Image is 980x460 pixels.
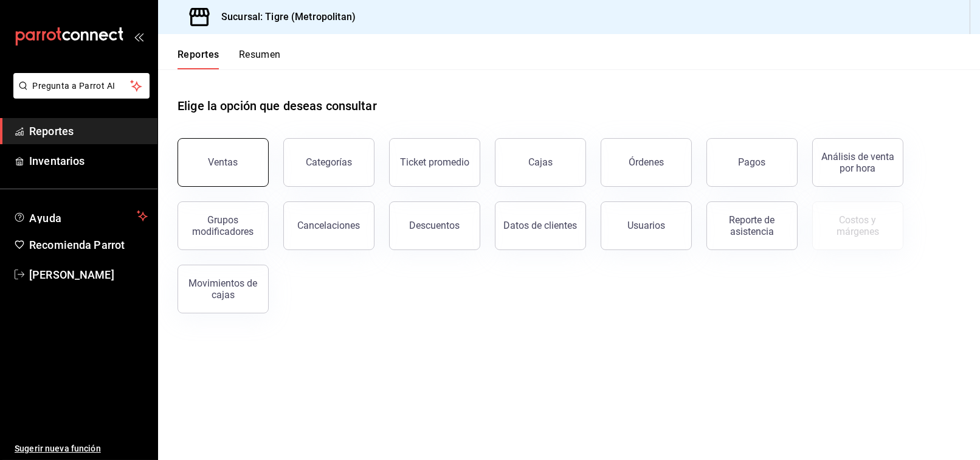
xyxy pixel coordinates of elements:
div: Datos de clientes [504,220,578,231]
button: Categorías [283,138,374,187]
button: Reportes [178,49,219,69]
button: open_drawer_menu [134,32,143,41]
div: Cancelaciones [298,220,361,231]
span: [PERSON_NAME] [29,267,148,283]
div: Categorías [306,156,352,168]
div: Órdenes [629,156,664,168]
button: Movimientos de cajas [178,265,269,313]
button: Análisis de venta por hora [812,138,903,187]
div: Usuarios [627,220,665,231]
div: navigation tabs [178,49,281,69]
div: Reporte de asistencia [714,214,790,237]
div: Ticket promedio [400,156,469,168]
span: Inventarios [29,153,148,169]
button: Usuarios [601,201,692,250]
div: Descuentos [410,220,460,231]
button: Ticket promedio [389,138,480,187]
span: Sugerir nueva función [15,442,148,455]
div: Ventas [209,156,238,168]
button: Datos de clientes [495,201,586,250]
span: Pregunta a Parrot AI [33,80,131,92]
button: Pregunta a Parrot AI [13,73,150,99]
button: Cancelaciones [283,201,374,250]
div: Análisis de venta por hora [820,151,895,174]
span: Ayuda [29,209,132,223]
div: Cajas [528,156,553,168]
span: Recomienda Parrot [29,237,148,253]
button: Ventas [178,138,269,187]
button: Descuentos [389,201,480,250]
div: Grupos modificadores [185,214,261,237]
h3: Sucursal: Tigre (Metropolitan) [212,10,356,24]
div: Pagos [739,156,766,168]
button: Pagos [706,138,798,187]
span: Reportes [29,123,148,139]
button: Reporte de asistencia [706,201,798,250]
div: Costos y márgenes [820,214,895,237]
div: Movimientos de cajas [185,277,261,301]
button: Contrata inventarios para ver este reporte [812,201,903,250]
button: Órdenes [601,138,692,187]
button: Cajas [495,138,586,187]
button: Grupos modificadores [178,201,269,250]
a: Pregunta a Parrot AI [9,88,150,101]
h1: Elige la opción que deseas consultar [178,97,377,115]
button: Resumen [239,49,281,69]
